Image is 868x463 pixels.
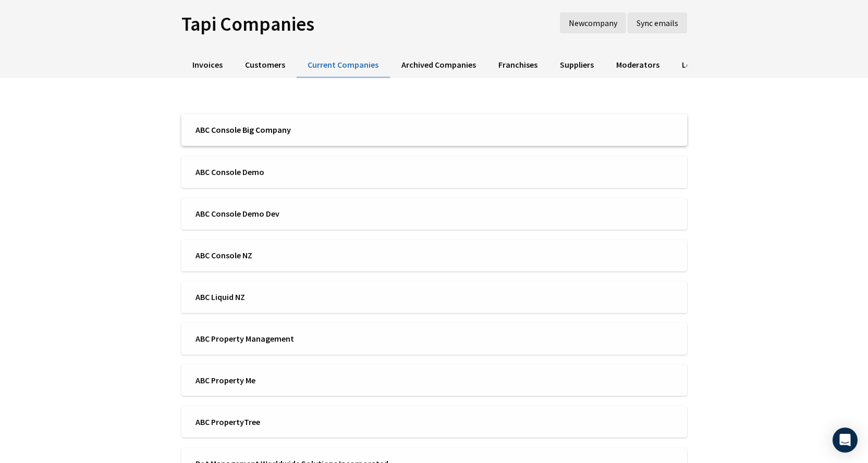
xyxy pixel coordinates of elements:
span: ABC Property Me [195,374,427,386]
span: ABC Console Demo [195,166,427,178]
a: ABC Liquid NZ [181,281,687,313]
a: Franchises [487,53,548,78]
a: ABC Console Demo Dev [181,198,687,230]
a: ABC Console NZ [181,240,687,271]
span: ABC Console Big Company [195,124,427,135]
a: Sync emails [628,12,687,33]
a: Customers [234,53,297,78]
a: ABC Console Demo [181,156,687,188]
span: ABC Console Demo Dev [195,208,427,219]
span: ABC PropertyTree [195,416,427,428]
a: Lost Issues [671,53,733,78]
a: ABC Console Big Company [181,115,687,146]
a: Moderators [605,53,671,78]
a: Invoices [181,53,234,78]
a: Archived Companies [390,53,487,78]
a: ABC Property Management [181,323,687,355]
a: Suppliers [548,53,605,78]
div: Open Intercom Messenger [833,428,858,453]
a: Current Companies [297,53,390,78]
span: ABC Property Management [195,333,427,344]
h1: Tapi Companies [181,12,479,36]
span: ABC Liquid NZ [195,291,427,303]
a: ABC PropertyTree [181,406,687,438]
span: ABC Console NZ [195,249,427,261]
span: company [584,18,617,28]
a: ABC Property Me [181,365,687,396]
a: New [560,12,626,33]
